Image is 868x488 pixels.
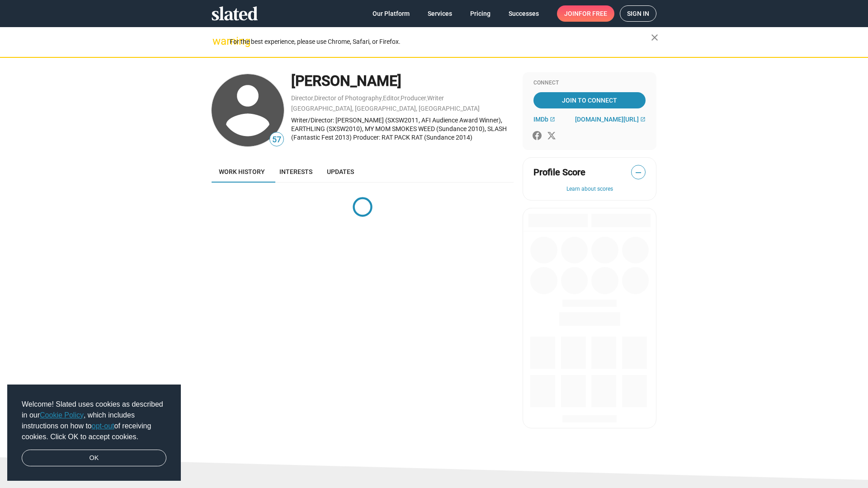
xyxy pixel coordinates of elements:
span: Work history [219,168,265,175]
div: For the best experience, please use Chrome, Safari, or Firefox. [230,36,651,48]
button: Learn about scores [533,186,646,193]
span: , [382,96,383,101]
span: Services [428,5,452,22]
a: Work history [212,161,272,183]
span: Interests [279,168,312,175]
a: Our Platform [365,5,417,22]
a: Pricing [463,5,498,22]
span: Profile Score [533,166,585,178]
a: Producer [401,94,426,102]
span: — [632,167,645,178]
a: [DOMAIN_NAME][URL] [575,116,646,123]
span: IMDb [533,116,548,123]
a: Sign in [620,5,656,22]
div: Connect [533,80,646,87]
span: Join [564,5,607,22]
div: Writer/Director: [PERSON_NAME] (SXSW2011, AFI Audience Award Winner), EARTHLING (SXSW2010), MY MO... [291,116,514,141]
span: Successes [509,5,539,22]
span: , [400,96,401,101]
a: IMDb [533,116,555,123]
mat-icon: open_in_new [550,117,555,122]
a: Director [291,94,313,102]
span: Pricing [470,5,491,22]
mat-icon: close [649,32,660,43]
a: [GEOGRAPHIC_DATA], [GEOGRAPHIC_DATA], [GEOGRAPHIC_DATA] [291,105,480,112]
div: [PERSON_NAME] [291,71,514,91]
span: [DOMAIN_NAME][URL] [575,116,639,123]
a: Joinfor free [557,5,614,22]
a: opt-out [92,422,114,430]
a: dismiss cookie message [22,450,166,467]
span: , [313,96,314,101]
span: Our Platform [373,5,410,22]
span: Updates [327,168,354,175]
a: Join To Connect [533,92,646,108]
a: Services [420,5,459,22]
span: Welcome! Slated uses cookies as described in our , which includes instructions on how to of recei... [22,399,166,442]
a: Updates [320,161,361,183]
mat-icon: open_in_new [640,117,646,122]
div: cookieconsent [7,385,181,481]
span: , [426,96,427,101]
span: Join To Connect [535,92,644,108]
span: Sign in [627,6,649,21]
a: Successes [501,5,546,22]
mat-icon: warning [212,36,223,47]
span: 57 [270,134,283,146]
a: Editor [383,94,400,102]
span: for free [579,5,607,22]
a: Cookie Policy [40,411,84,419]
a: Interests [272,161,320,183]
a: Writer [427,94,444,102]
a: Director of Photography [314,94,382,102]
